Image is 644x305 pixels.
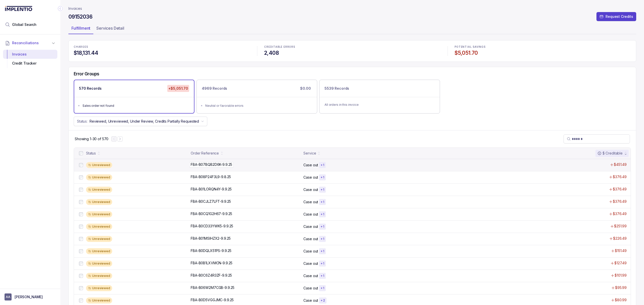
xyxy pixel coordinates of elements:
p: FBA-B0CQ1G2H67-9.9.25 [191,211,232,216]
p: FBA-B0DQLX51PS-9.9.25 [191,248,231,253]
h4: $18,131.44 [74,49,250,57]
p: + 1 [320,249,324,253]
p: Case out [303,273,318,278]
p: FBA-B0C6Z4R3ZF-9.9.25 [191,273,232,278]
p: 4969 Records [202,86,227,91]
p: 5539 Records [325,86,349,91]
div: Unreviewed [86,261,112,267]
button: User initials[PERSON_NAME] [5,293,56,300]
p: $451.49 [614,162,627,167]
p: Showing 1-30 of 570 [75,136,108,141]
div: Reconciliations [3,49,57,69]
p: All orders in this invoice [325,102,435,107]
p: Case out [303,199,318,205]
p: $376.49 [613,174,627,179]
div: $ Creditable [597,151,623,156]
h4: $5,051.70 [455,49,631,57]
div: Unreviewed [86,162,112,168]
input: checkbox-checkbox [79,200,83,204]
div: Unreviewed [86,199,112,205]
p: + 1 [320,200,324,204]
span: User initials [5,293,12,300]
p: $251.99 [614,224,627,229]
h4: 2,408 [264,49,440,57]
li: Tab Fulfillment [68,24,93,34]
p: FBA-B07BQB2D6K-9.9.25 [189,162,233,167]
div: Service [303,151,316,156]
p: + 1 [320,274,324,278]
p: FBA-B0CD33YWK5-9.9.25 [191,224,233,229]
button: Status:Reviewed, Unreviewed, Under Review, Credits Partially Requested [74,117,207,126]
p: [PERSON_NAME] [15,294,43,299]
input: checkbox-checkbox [79,262,83,266]
span: Reconciliations [12,40,39,45]
ul: Tab Group [68,24,636,34]
div: Sales order not found [83,103,189,108]
button: Next Page [117,136,123,141]
div: Unreviewed [86,273,112,279]
p: $376.49 [613,199,627,204]
p: CHARGES [74,45,250,48]
p: Fulfillment [71,25,90,31]
h5: Error Groups [74,71,99,77]
nav: breadcrumb [68,6,82,11]
input: checkbox-checkbox [79,298,83,302]
div: Neutral or favorable errors [205,103,311,108]
p: $80.99 [615,297,627,302]
p: FBA-B0CJLZ7LFT-9.9.25 [191,199,231,204]
p: Case out [303,187,318,192]
p: $151.49 [615,248,627,253]
p: $226.49 [613,236,627,241]
p: +$5,051.70 [167,85,189,92]
button: Reconciliations [3,37,57,48]
p: $127.49 [614,261,627,266]
p: + 1 [320,286,324,290]
input: checkbox-checkbox [79,163,83,167]
input: checkbox-checkbox [79,175,83,179]
p: + 1 [320,188,324,192]
p: $376.49 [613,187,627,192]
p: FBA-B0D5VGGJMC-9.9.25 [191,297,234,302]
div: Collapse Icon [57,6,63,12]
div: Invoices [7,50,53,59]
p: FBA-B06W2M7CGB-9.9.25 [191,285,234,290]
p: FBA-B01LORQN4Y-9.9.25 [191,187,232,192]
span: Global Search [12,22,36,27]
div: Unreviewed [86,297,112,303]
input: checkbox-checkbox [79,237,83,241]
p: POTENTIAL SAVINGS [455,45,631,48]
div: Unreviewed [86,236,112,242]
p: + 1 [320,225,324,229]
p: Case out [303,249,318,254]
div: Remaining page entries [75,136,108,141]
p: Case out [303,212,318,217]
div: Unreviewed [86,248,112,254]
p: $0.00 [299,85,312,92]
p: Case out [303,236,318,241]
div: Credit Tracker [7,59,53,68]
p: Case out [303,286,318,291]
p: Case out [303,261,318,266]
div: Unreviewed [86,285,112,291]
p: 570 Records [79,86,101,91]
p: Case out [303,163,318,168]
li: Tab Services Detail [93,24,127,34]
p: $101.99 [615,273,627,278]
p: Reviewed, Unreviewed, Under Review, Credits Partially Requested [90,119,199,124]
a: Invoices [68,6,82,11]
div: Status [86,151,96,156]
p: CREDITABLE ERRORS [264,45,440,48]
p: Case out [303,175,318,180]
p: Status: [77,119,88,124]
p: FBA-B08P24F3L9-9.8.25 [191,174,231,179]
p: $95.99 [615,285,627,290]
input: checkbox-checkbox [79,249,83,253]
div: Unreviewed [86,211,112,217]
input: checkbox-checkbox [79,286,83,290]
p: $376.49 [613,211,627,216]
p: FBA-B01MSIHZX2-9.9.25 [191,236,231,241]
input: checkbox-checkbox [79,212,83,216]
div: Unreviewed [86,187,112,193]
input: checkbox-checkbox [79,225,83,229]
